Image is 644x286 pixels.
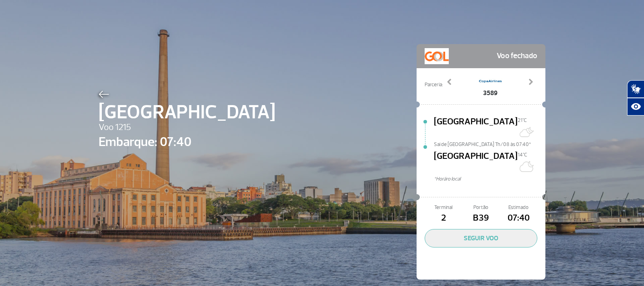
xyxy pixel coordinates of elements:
span: 21°C [518,117,527,124]
span: Sai de [GEOGRAPHIC_DATA] Th/08 às 07:40* [434,141,545,146]
span: *Horáro local [434,175,545,183]
button: Abrir tradutor de língua de sinais. [627,80,644,98]
span: 3589 [478,88,502,98]
span: Parceria: [425,81,443,89]
span: Estimado [500,204,537,211]
button: SEGUIR VOO [425,229,537,247]
span: B39 [462,211,500,225]
img: Muitas nuvens [518,124,534,140]
div: Plugin de acessibilidade da Hand Talk. [627,80,644,116]
span: 2 [425,211,462,225]
span: Portão [462,204,500,211]
span: Voo 1215 [99,121,275,134]
span: Embarque: 07:40 [99,132,275,152]
span: [GEOGRAPHIC_DATA] [99,98,275,127]
img: Céu limpo [518,158,534,174]
span: Voo fechado [497,48,537,64]
span: 14°C [518,152,527,158]
button: Abrir recursos assistivos. [627,98,644,116]
span: [GEOGRAPHIC_DATA] [434,115,518,141]
span: [GEOGRAPHIC_DATA] [434,150,518,175]
span: Terminal [425,204,462,211]
span: 07:40 [500,211,537,225]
